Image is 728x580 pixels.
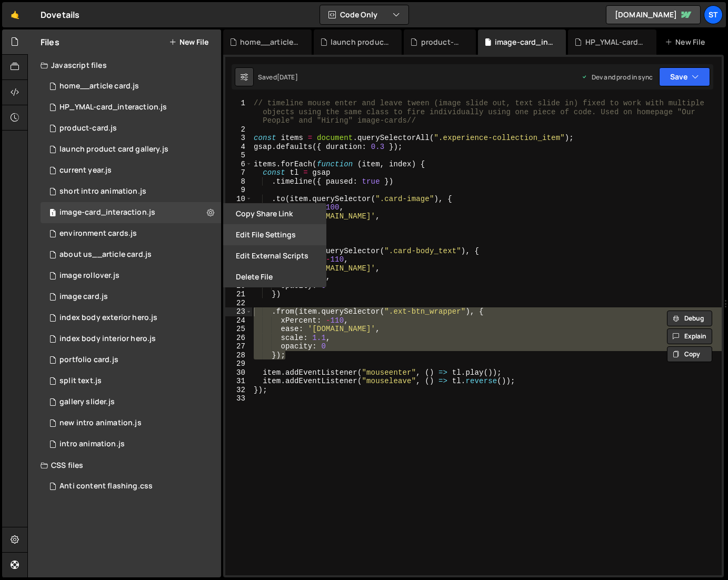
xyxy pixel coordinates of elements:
[225,99,252,125] div: 1
[59,187,146,196] div: short intro animation.js
[59,482,153,491] div: Anti content flashing.css
[581,73,653,82] div: Dev and prod in sync
[704,5,723,24] a: St
[585,37,644,47] div: HP_YMAL-card_interaction.js
[225,177,252,186] div: 8
[225,143,252,152] div: 4
[667,311,712,326] button: Debug
[41,286,221,307] div: 15113/39517.js
[41,118,221,139] div: 15113/42183.js
[59,334,156,344] div: index body interior hero.js
[59,145,168,154] div: launch product card gallery.js
[41,36,59,48] h2: Files
[41,8,79,21] div: Dovetails
[41,139,221,160] div: 15113/42276.js
[41,392,221,413] div: 15113/41064.js
[223,224,326,245] button: Edit File Settings
[59,124,117,133] div: product-card.js
[41,160,221,181] div: 15113/43303.js
[667,328,712,344] button: Explain
[59,208,155,217] div: image-card_interaction.js
[665,37,709,47] div: New File
[41,265,221,286] div: 15113/40360.js
[59,271,119,281] div: image rollover.js
[59,376,102,386] div: split text.js
[225,125,252,134] div: 2
[59,418,142,428] div: new intro animation.js
[41,349,221,371] div: 15113/39563.js
[225,351,252,360] div: 28
[225,151,252,160] div: 5
[41,181,221,202] div: 15113/43395.js
[225,359,252,368] div: 29
[223,245,326,266] button: Edit External Scripts
[225,368,252,377] div: 30
[28,55,221,76] div: Javascript files
[28,455,221,476] div: CSS files
[320,5,408,24] button: Code Only
[169,38,208,46] button: New File
[225,299,252,308] div: 22
[225,290,252,299] div: 21
[41,328,221,349] div: 15113/39545.js
[2,2,28,27] a: 🤙
[225,377,252,386] div: 31
[223,266,326,287] button: Delete File
[240,37,299,47] div: home__article card.js
[495,37,554,47] div: image-card_interaction.js
[59,166,112,175] div: current year.js
[225,160,252,169] div: 6
[225,394,252,403] div: 33
[225,195,252,204] div: 10
[41,434,221,455] div: 15113/39807.js
[59,313,157,323] div: index body exterior hero.js
[41,76,221,97] div: 15113/43503.js
[277,73,298,82] div: [DATE]
[41,476,221,497] div: 15113/44504.css
[59,439,125,449] div: intro animation.js
[41,413,221,434] div: 15113/42595.js
[59,82,139,91] div: home__article card.js
[331,37,390,47] div: launch product card gallery.js
[225,168,252,177] div: 7
[59,397,115,407] div: gallery slider.js
[41,223,221,244] div: 15113/39522.js
[59,250,152,259] div: about us__article card.js
[225,186,252,195] div: 9
[223,203,326,224] button: Copy share link
[606,5,701,24] a: [DOMAIN_NAME]
[59,355,118,365] div: portfolio card.js
[225,325,252,334] div: 25
[421,37,463,47] div: product-card.js
[41,307,221,328] div: 15113/41050.js
[225,342,252,351] div: 27
[41,202,221,223] div: 15113/39521.js
[258,73,298,82] div: Saved
[59,103,167,112] div: HP_YMAL-card_interaction.js
[225,307,252,316] div: 23
[225,334,252,343] div: 26
[225,134,252,143] div: 3
[41,371,221,392] div: 15113/39528.js
[59,292,108,302] div: image card.js
[225,316,252,325] div: 24
[49,209,56,218] span: 1
[667,346,712,362] button: Copy
[41,97,221,118] div: HP_YMAL-card_interaction.js
[41,244,221,265] div: 15113/39520.js
[59,229,137,238] div: environment cards.js
[659,67,710,86] button: Save
[225,386,252,395] div: 32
